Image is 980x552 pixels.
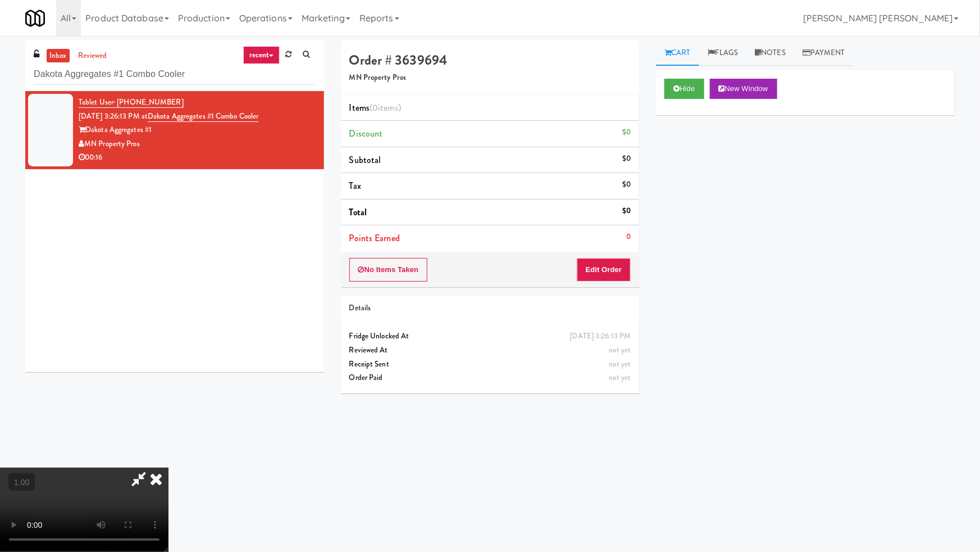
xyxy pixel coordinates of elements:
[577,258,631,282] button: Edit Order
[113,97,184,107] span: · [PHONE_NUMBER]
[349,127,383,140] span: Discount
[622,125,631,139] div: $0
[794,40,854,66] a: Payment
[79,111,148,121] span: [DATE] 3:26:13 PM at
[609,359,631,369] span: not yet
[349,258,428,282] button: No Items Taken
[349,206,367,219] span: Total
[79,97,184,108] a: Tablet User· [PHONE_NUMBER]
[349,371,631,385] div: Order Paid
[75,49,110,63] a: reviewed
[349,343,631,358] div: Reviewed At
[25,8,45,28] img: Micromart
[622,178,631,192] div: $0
[79,123,316,137] div: Dakota Aggregates #1
[626,230,631,244] div: 0
[656,40,699,66] a: Cart
[349,74,631,82] h5: MN Property Pros
[25,91,324,169] li: Tablet User· [PHONE_NUMBER][DATE] 3:26:13 PM atDakota Aggregates #1 Combo CoolerDakota Aggregates...
[378,101,398,114] ng-pluralize: items
[349,232,400,245] span: Points Earned
[570,329,631,343] div: [DATE] 3:26:13 PM
[622,152,631,166] div: $0
[79,151,316,165] div: 00:16
[349,329,631,343] div: Fridge Unlocked At
[148,111,258,122] a: Dakota Aggregates #1 Combo Cooler
[622,204,631,218] div: $0
[349,101,401,114] span: Items
[349,153,381,166] span: Subtotal
[79,137,316,151] div: MN Property Pros
[349,301,631,315] div: Details
[664,79,704,99] button: Hide
[699,40,747,66] a: Flags
[746,40,794,66] a: Notes
[349,358,631,372] div: Receipt Sent
[349,53,631,67] h4: Order # 3639694
[609,372,631,383] span: not yet
[710,79,777,99] button: New Window
[34,64,316,85] input: Search vision orders
[349,179,361,192] span: Tax
[609,345,631,355] span: not yet
[370,101,401,114] span: (0 )
[243,46,280,64] a: recent
[47,49,70,63] a: inbox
